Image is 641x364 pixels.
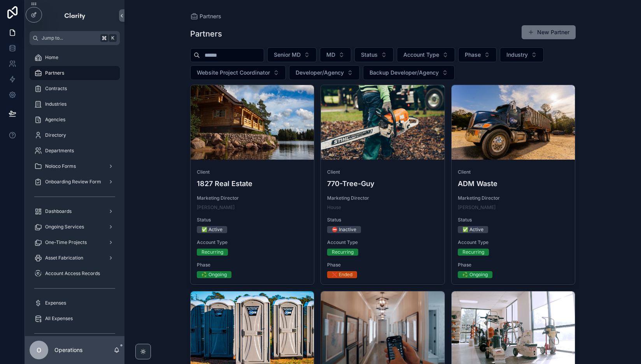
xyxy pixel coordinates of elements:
[30,128,120,142] a: Directory
[458,204,496,211] a: [PERSON_NAME]
[465,51,481,59] span: Phase
[45,224,84,230] span: Ongoing Services
[201,226,222,233] div: ✅ Active
[327,169,438,175] span: Client
[30,251,120,265] a: Asset Fabrication
[45,117,65,123] span: Agencies
[30,204,120,218] a: Dashboards
[197,239,308,246] span: Account Type
[54,346,82,354] p: Operations
[45,300,66,306] span: Expenses
[30,235,120,249] a: One-Time Projects
[197,217,308,223] span: Status
[197,195,308,201] span: Marketing Director
[458,217,569,223] span: Status
[363,65,455,80] button: Select Button
[274,51,301,59] span: Senior MD
[397,47,455,62] button: Select Button
[462,249,484,256] div: Recurring
[45,54,58,61] span: Home
[332,226,356,233] div: ⛔ Inactive
[30,113,120,127] a: Agencies
[197,262,308,268] span: Phase
[45,85,67,92] span: Contracts
[200,12,221,20] span: Partners
[462,226,483,233] div: ✅ Active
[30,51,120,64] a: Home
[458,47,497,62] button: Select Button
[42,35,97,41] span: Jump to...
[191,85,314,160] div: 1827.webp
[30,175,120,189] a: Onboarding Review Form
[30,66,120,80] a: Partners
[45,255,83,261] span: Asset Fabrication
[64,9,86,22] img: App logo
[197,178,308,189] h4: 1827 Real Estate
[30,266,120,280] a: Account Access Records
[25,45,124,336] div: scrollable content
[197,204,235,211] a: [PERSON_NAME]
[361,51,378,59] span: Status
[45,163,76,169] span: Noloco Forms
[45,179,101,185] span: Onboarding Review Form
[30,296,120,310] a: Expenses
[506,51,528,59] span: Industry
[37,345,41,355] span: O
[201,249,223,256] div: Recurring
[45,132,66,138] span: Directory
[462,271,488,278] div: ♻️ Ongoing
[190,85,315,285] a: Client1827 Real EstateMarketing Director[PERSON_NAME]Status✅ ActiveAccount TypeRecurringPhase♻️ O...
[190,28,222,39] h1: Partners
[45,148,74,154] span: Departments
[327,204,341,211] a: House
[201,271,227,278] div: ♻️ Ongoing
[30,97,120,111] a: Industries
[500,47,544,62] button: Select Button
[197,169,308,175] span: Client
[267,47,317,62] button: Select Button
[30,220,120,234] a: Ongoing Services
[30,82,120,96] a: Contracts
[451,85,576,285] a: ClientADM WasteMarketing Director[PERSON_NAME]Status✅ ActiveAccount TypeRecurringPhase♻️ Ongoing
[320,85,445,285] a: Client770-Tree-GuyMarketing DirectorHouseStatus⛔ InactiveAccount TypeRecurringPhase❌ Ended
[458,239,569,246] span: Account Type
[458,262,569,268] span: Phase
[30,159,120,173] a: Noloco Forms
[320,47,351,62] button: Select Button
[30,31,120,45] button: Jump to...K
[326,51,335,59] span: MD
[327,178,438,189] h4: 770-Tree-Guy
[190,65,286,80] button: Select Button
[30,312,120,326] a: All Expenses
[45,239,87,246] span: One-Time Projects
[197,69,270,77] span: Website Project Coordinator
[354,47,394,62] button: Select Button
[458,178,569,189] h4: ADM Waste
[332,271,352,278] div: ❌ Ended
[327,262,438,268] span: Phase
[30,144,120,158] a: Departments
[370,69,439,77] span: Backup Developer/Agency
[45,70,64,76] span: Partners
[45,208,72,214] span: Dashboards
[190,12,221,20] a: Partners
[458,169,569,175] span: Client
[289,65,360,80] button: Select Button
[321,85,445,160] div: 770-Cropped.webp
[522,25,576,39] button: New Partner
[458,195,569,201] span: Marketing Director
[327,217,438,223] span: Status
[332,249,354,256] div: Recurring
[45,270,100,277] span: Account Access Records
[296,69,344,77] span: Developer/Agency
[327,195,438,201] span: Marketing Director
[327,239,438,246] span: Account Type
[110,35,116,41] span: K
[403,51,439,59] span: Account Type
[452,85,575,160] div: adm-Cropped.webp
[45,315,73,322] span: All Expenses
